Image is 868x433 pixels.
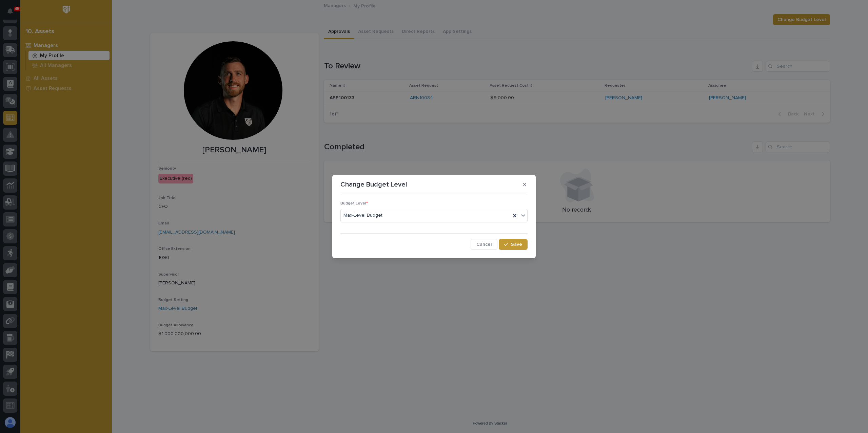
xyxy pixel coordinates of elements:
span: Cancel [476,241,492,247]
span: Max-Level Budget [343,212,382,219]
span: Save [511,241,522,247]
button: Save [499,239,528,250]
p: Change Budget Level [340,180,407,189]
span: Budget Level [340,201,368,205]
button: Cancel [471,239,497,250]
